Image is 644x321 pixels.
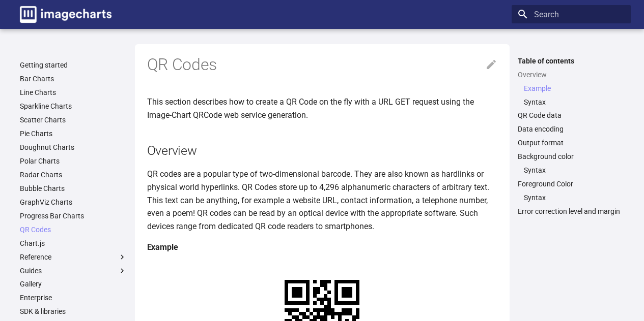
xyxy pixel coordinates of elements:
nav: Overview [518,84,625,107]
a: Syntax [524,166,625,175]
a: Syntax [524,193,625,202]
a: Syntax [524,98,625,107]
a: Sparkline Charts [20,102,127,111]
a: Bar Charts [20,74,127,83]
a: Foreground Color [518,179,625,188]
a: Line Charts [20,88,127,97]
a: Getting started [20,60,127,70]
a: Chart.js [20,239,127,248]
a: Background color [518,152,625,161]
p: QR codes are a popular type of two-dimensional barcode. They are also known as hardlinks or physi... [147,168,497,233]
a: Image-Charts documentation [16,2,116,27]
nav: Background color [518,166,625,175]
a: Output format [518,138,625,147]
a: QR Code data [518,111,625,120]
a: SDK & libraries [20,307,127,316]
a: Polar Charts [20,156,127,166]
a: Pie Charts [20,129,127,138]
p: This section describes how to create a QR Code on the fly with a URL GET request using the Image-... [147,95,497,121]
input: Search [512,5,631,23]
label: Guides [20,266,127,275]
a: Radar Charts [20,170,127,179]
a: Enterprise [20,293,127,302]
h2: Overview [147,142,497,159]
label: Reference [20,252,127,262]
img: logo [20,6,111,23]
a: Doughnut Charts [20,143,127,152]
a: Error correction level and margin [518,207,625,216]
nav: Foreground Color [518,193,625,202]
nav: Table of contents [512,56,631,216]
a: Overview [518,70,625,79]
a: Data encoding [518,124,625,134]
h1: QR Codes [147,54,497,76]
a: Bubble Charts [20,184,127,193]
a: Gallery [20,279,127,288]
h4: Example [147,241,497,254]
a: QR Codes [20,225,127,234]
a: Scatter Charts [20,115,127,124]
label: Table of contents [512,56,631,66]
a: Example [524,84,625,93]
a: Progress Bar Charts [20,211,127,220]
a: GraphViz Charts [20,198,127,207]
